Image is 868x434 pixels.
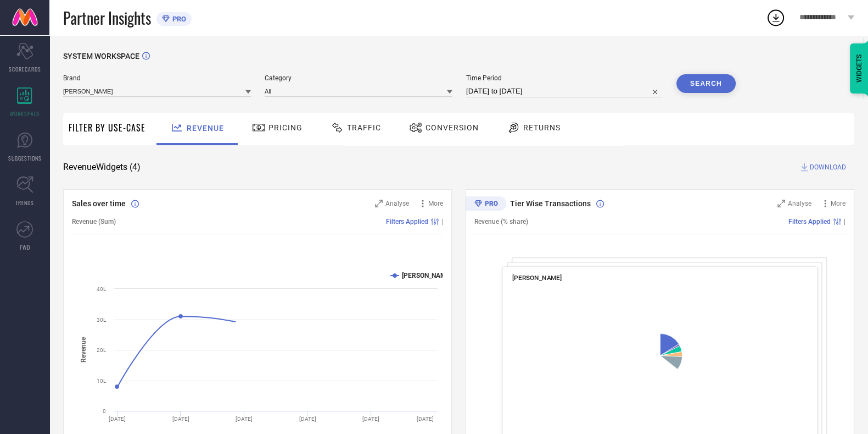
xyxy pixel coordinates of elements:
span: PRO [170,15,186,23]
span: Brand [63,74,251,82]
button: Search [676,74,736,93]
svg: Zoom [777,200,785,207]
span: SUGGESTIONS [8,154,42,162]
text: [DATE] [172,416,189,422]
div: Open download list [766,8,786,28]
svg: Zoom [375,200,383,207]
div: Premium [466,196,506,213]
text: 30L [97,317,107,323]
span: Category [265,74,452,82]
span: Pricing [268,123,303,132]
tspan: Revenue [80,337,87,362]
input: Select time period [466,85,663,98]
text: [DATE] [417,416,434,422]
span: Traffic [347,123,381,132]
span: Filter By Use-Case [69,121,145,134]
span: Returns [523,123,561,132]
text: 0 [103,408,106,414]
span: Sales over time [72,199,126,208]
text: 40L [97,286,107,292]
span: [PERSON_NAME] [512,274,562,282]
text: [PERSON_NAME] [402,272,452,279]
span: Revenue [187,124,224,133]
span: TRENDS [15,199,34,207]
span: | [844,218,845,226]
text: 20L [97,347,107,353]
span: | [441,218,443,226]
text: [DATE] [362,416,379,422]
span: SYSTEM WORKSPACE [63,52,139,61]
span: More [831,200,845,207]
span: Partner Insights [63,7,151,29]
span: Revenue Widgets ( 4 ) [63,162,141,173]
span: WORKSPACE [10,109,40,118]
span: More [428,200,443,207]
span: DOWNLOAD [810,162,846,173]
span: Filters Applied [386,218,428,226]
span: SCORECARDS [9,65,41,73]
text: 10L [97,378,107,384]
span: Filters Applied [788,218,831,226]
text: [DATE] [236,416,253,422]
span: Revenue (% share) [474,218,528,226]
span: Tier Wise Transactions [510,199,591,208]
span: Conversion [425,123,479,132]
text: [DATE] [109,416,126,422]
span: Analyse [788,200,811,207]
text: [DATE] [299,416,316,422]
span: FWD [20,243,30,251]
span: Analyse [385,200,409,207]
span: Time Period [466,74,663,82]
span: Revenue (Sum) [72,218,116,226]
